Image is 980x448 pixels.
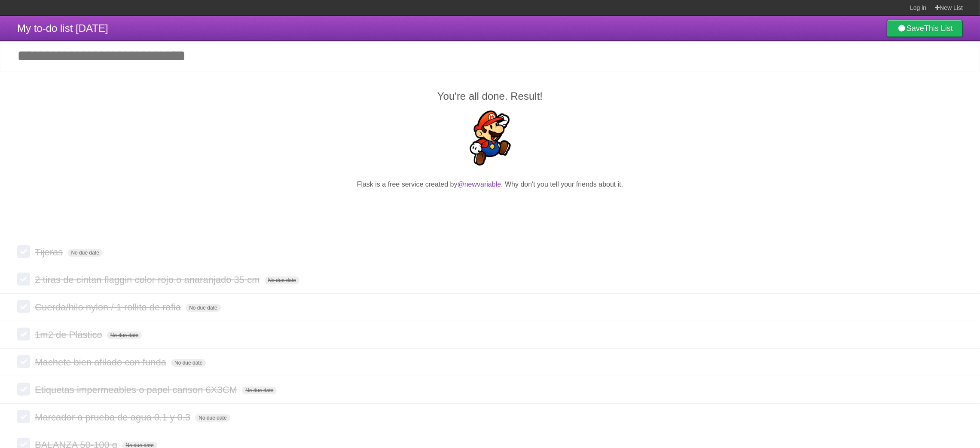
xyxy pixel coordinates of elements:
span: No due date [242,387,277,394]
label: Done [17,245,30,258]
label: Done [17,273,30,285]
b: This List [924,24,953,33]
span: No due date [107,331,142,339]
label: Done [17,383,30,396]
label: Done [17,328,30,341]
span: 1m2 de Plástico [35,329,104,340]
a: @newvariable [458,181,501,188]
span: Machete bien afilado con funda [35,357,168,368]
span: No due date [265,276,299,284]
img: Super Mario [463,110,518,166]
span: 2 tiras de cintan flaggin color rojo o anaranjado 35 cm [35,274,262,285]
p: Flask is a free service created by . Why don't you tell your friends about it. [17,179,963,190]
label: Done [17,410,30,423]
h2: You're all done. Result! [17,89,963,104]
label: Done [17,300,30,313]
span: No due date [186,304,220,312]
span: Tijeras [35,247,65,258]
span: No due date [171,359,206,367]
span: No due date [67,249,102,257]
label: Done [17,355,30,368]
a: SaveThis List [887,20,963,37]
span: No due date [195,414,230,422]
span: Cuerda/hilo nylon / 1 rollito de rafia [35,302,183,313]
span: Marcador a prueba de agua 0.1 y 0.3 [35,412,192,423]
span: Etiquetas impermeables o papel canson 6X3CM [35,384,239,395]
span: My to-do list [DATE] [17,22,108,34]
